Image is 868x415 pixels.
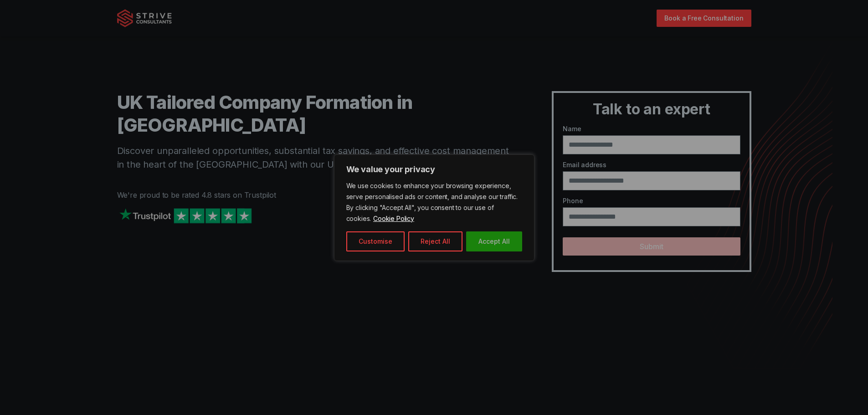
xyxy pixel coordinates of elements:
[346,231,405,251] button: Customise
[346,164,522,175] p: We value your privacy
[466,231,522,251] button: Accept All
[334,154,534,261] div: We value your privacy
[373,214,415,223] a: Cookie Policy
[346,180,522,224] p: We use cookies to enhance your browsing experience, serve personalised ads or content, and analys...
[408,231,462,251] button: Reject All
